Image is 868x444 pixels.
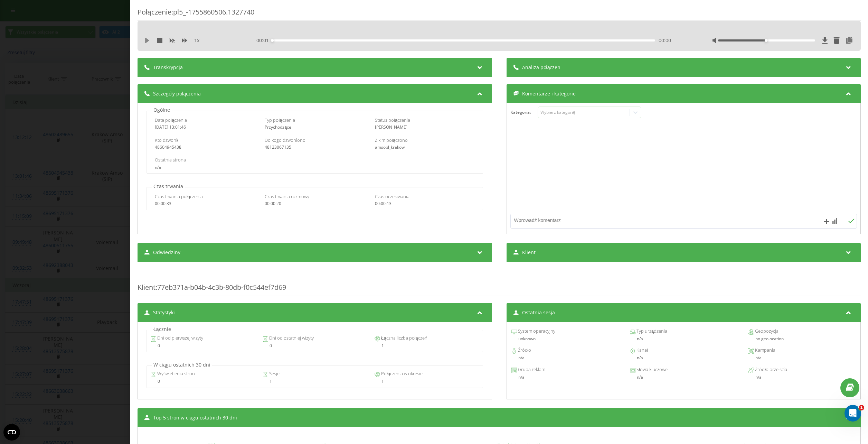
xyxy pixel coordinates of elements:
[138,7,861,21] div: Połączenie : pl5_-1755860506.1327740
[375,193,409,200] span: Czas oczekiwania
[630,375,737,380] div: n/a
[155,157,186,163] span: Ostatnia strona
[755,375,856,380] div: n/a
[635,347,648,354] span: Kanał
[375,124,407,130] span: [PERSON_NAME]
[748,355,856,360] div: n/a
[153,90,201,97] span: Szczegóły połączenia
[522,90,575,97] span: Komentarze i kategorie
[748,336,856,341] div: no geolocation
[510,110,537,115] h4: Kategoria :
[845,405,861,422] iframe: Intercom live chat
[152,326,173,333] p: Łącznie
[517,366,545,373] span: Grupa reklam
[630,355,737,360] div: n/a
[138,269,861,296] div: : 77eb371a-b04b-4c3b-80db-f0c544ef7d69
[153,249,180,256] span: Odwiedziny
[138,283,155,292] span: Klient
[754,347,775,354] span: Kampania
[263,379,367,384] div: 1
[155,117,187,123] span: Data połączenia
[265,193,309,200] span: Czas trwania rozmowy
[271,39,273,42] div: Accessibility label
[522,309,555,316] span: Ostatnia sesja
[151,379,255,384] div: 0
[635,366,668,373] span: Słowa kluczowe
[152,107,172,113] p: Ogólne
[375,343,479,348] div: 1
[155,193,203,200] span: Czas trwania połączenia
[151,343,255,348] div: 0
[511,355,619,360] div: n/a
[254,37,272,44] span: - 00:01
[3,424,20,441] button: Open CMP widget
[540,110,627,115] div: Wybierz kategorię
[635,328,667,335] span: Typ urządzenia
[156,335,203,342] span: Dni od pierwszej wizyty
[155,165,475,170] div: n/a
[375,145,475,150] div: amsopl_krakow
[265,145,365,150] div: 48123067135
[268,335,314,342] span: Dni od ostatniej wizyty
[375,117,410,123] span: Status połączenia
[375,201,475,206] div: 00:00:13
[754,366,787,373] span: Źródło przejścia
[522,249,535,256] span: Klient
[511,336,619,341] div: unknown
[194,37,199,44] span: 1 x
[517,347,531,354] span: Źródło
[859,405,864,410] span: 1
[522,64,560,71] span: Analiza połączeń
[155,201,255,206] div: 00:00:33
[765,39,767,42] div: Accessibility label
[155,137,178,143] span: Kto dzwonił
[265,137,305,143] span: Do kogo dzwoniono
[511,375,619,380] div: n/a
[265,117,295,123] span: Typ połączenia
[155,125,255,130] div: [DATE] 13:01:46
[265,201,365,206] div: 00:00:20
[630,336,737,341] div: n/a
[265,124,291,130] span: Przychodzące
[375,379,479,384] div: 1
[153,64,183,71] span: Transkrypcja
[153,309,175,316] span: Statystyki
[754,328,779,335] span: Geopozycja
[155,145,255,150] div: 48604945438
[263,343,367,348] div: 0
[380,335,427,342] span: Łączna liczba połączeń
[375,137,408,143] span: Z kim połączono
[268,370,280,377] span: Sesje
[152,183,185,190] p: Czas trwania
[156,370,195,377] span: Wyświetlenia stron
[517,328,555,335] span: System operacyjny
[380,370,424,377] span: Połączenia w okresie:
[152,361,212,368] p: W ciągu ostatnich 30 dni
[153,414,237,421] span: Top 5 stron w ciągu ostatnich 30 dni
[659,37,671,44] span: 00:00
